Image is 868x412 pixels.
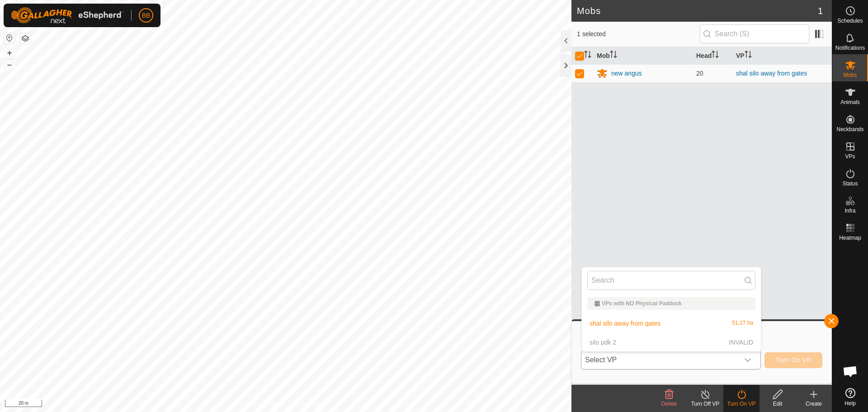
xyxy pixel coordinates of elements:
span: Animals [840,99,860,105]
p-sorticon: Activate to sort [712,52,719,59]
div: Open chat [837,358,864,385]
a: Help [832,384,868,410]
span: 1 [818,4,823,18]
div: new angus [611,69,642,78]
h2: Mobs [577,5,818,16]
span: 1 selected [577,29,700,39]
div: Turn On VP [723,400,759,408]
div: Edit [759,400,796,408]
span: Neckbands [836,127,863,132]
span: 20 [696,70,703,77]
span: shal silo away from gates [590,320,660,327]
a: Contact Us [295,400,321,408]
button: Reset Map [4,33,15,43]
span: Schedules [837,18,863,24]
span: BB [142,11,151,20]
span: 51.27 ha [732,320,753,327]
p-sorticon: Activate to sort [584,52,591,59]
span: Heatmap [839,235,861,241]
p-sorticon: Activate to sort [610,52,617,59]
div: VPs with NO Physical Paddock [594,301,748,306]
li: shal silo away from gates [582,314,761,332]
input: Search (S) [700,24,809,43]
div: Create [796,400,832,408]
span: Status [842,181,858,186]
img: Gallagher Logo [11,7,124,24]
th: Mob [593,47,693,65]
div: dropdown trigger [739,351,757,369]
a: shal silo away from gates [736,70,807,77]
span: Select VP [581,351,739,369]
span: Infra [844,208,855,213]
span: Notifications [835,45,865,51]
button: + [4,47,15,58]
span: VPs [845,154,855,159]
span: Delete [661,401,677,407]
div: Turn Off VP [687,400,723,408]
span: Turn On VP [776,356,811,364]
th: VP [732,47,832,65]
a: Privacy Policy [250,400,284,408]
button: – [4,59,15,70]
button: Map Layers [20,33,31,44]
ul: Option List [582,294,761,351]
p-sorticon: Activate to sort [745,52,752,59]
input: Search [587,271,755,290]
span: Mobs [844,72,857,78]
button: Turn On VP [764,352,822,368]
th: Head [693,47,732,65]
span: Help [844,401,856,406]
